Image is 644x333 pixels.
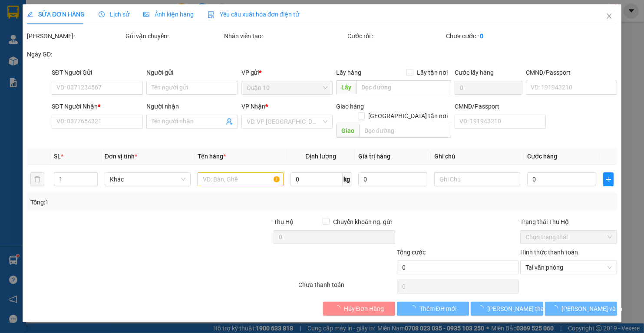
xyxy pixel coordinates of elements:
div: Quận 10 [7,7,70,18]
th: Ghi chú [431,148,524,165]
span: Nhận: [76,8,97,17]
span: Tên hàng [198,153,226,160]
div: Người nhận [146,102,238,111]
span: Lấy [336,80,356,94]
div: Chưa thanh toán [297,280,396,295]
div: Cước rồi : [347,31,444,41]
div: Trạm 114 [76,7,130,28]
button: [PERSON_NAME] và In [545,302,617,316]
span: Lấy hàng [336,69,361,76]
span: Yêu cầu xuất hóa đơn điện tử [208,11,299,18]
button: Thêm ĐH mới [397,302,469,316]
span: Giá trị hàng [358,153,390,160]
span: Lấy tận nơi [413,68,451,77]
span: Khác [110,173,185,186]
span: Giao [336,124,359,138]
span: clock-circle [99,11,105,17]
input: Cước lấy hàng [455,81,522,95]
span: [GEOGRAPHIC_DATA] tận nơi [365,111,451,121]
span: Chọn trạng thái [525,231,612,244]
span: picture [143,11,149,17]
div: Ngày GD: [27,49,124,59]
span: close [606,13,613,20]
div: Người gửi [146,68,238,77]
input: Ghi Chú [434,172,520,186]
span: Tại văn phòng [525,261,612,274]
div: [PERSON_NAME]: [27,31,124,41]
b: 0 [480,33,483,40]
span: loading [552,305,561,311]
span: Gửi: [7,8,21,17]
div: VP gửi [241,68,332,77]
div: SĐT Người Gửi [52,68,143,77]
span: loading [334,305,344,311]
div: Nhân viên tạo: [224,31,346,41]
div: 50.000 [7,56,71,66]
span: SỬA ĐƠN HÀNG [27,11,85,18]
span: Cước hàng [527,153,557,160]
span: Chuyển khoản ng. gửi [330,217,395,227]
div: phát [7,18,70,28]
span: CR : [7,57,20,66]
span: Lịch sử [99,11,129,18]
span: Thu Hộ [274,218,294,225]
span: Giao hàng [336,103,364,110]
label: Hình thức thanh toán [520,249,578,256]
input: Dọc đường [356,80,451,94]
div: Tổng: 1 [30,198,249,207]
span: edit [27,11,33,17]
span: plus [604,176,613,183]
span: Quận 10 [246,81,327,94]
button: Hủy Đơn Hàng [323,302,395,316]
span: VP Nhận [241,103,265,110]
span: [PERSON_NAME] thay đổi [487,304,557,313]
span: loading [410,305,419,311]
input: VD: Bàn, Ghế [198,172,284,186]
div: Trạng thái Thu Hộ [520,217,617,227]
label: Cước lấy hàng [455,69,494,76]
button: delete [30,172,44,186]
div: CMND/Passport [526,68,617,77]
button: plus [603,172,614,186]
input: Dọc đường [359,124,451,138]
span: [PERSON_NAME] và In [561,304,622,313]
span: user-add [225,118,232,125]
button: Close [597,4,621,29]
span: Hủy Đơn Hàng [344,304,384,313]
span: Đơn vị tính [105,153,137,160]
img: icon [208,11,215,18]
div: phụng [76,28,130,39]
span: Tổng cước [397,249,426,256]
span: kg [343,172,351,186]
span: Định lượng [305,153,336,160]
button: [PERSON_NAME] thay đổi [471,302,543,316]
div: Chưa cước : [446,31,543,41]
div: Gói vận chuyển: [125,31,222,41]
span: loading [478,305,487,311]
span: SL [54,153,61,160]
span: Ảnh kiện hàng [143,11,194,18]
div: CMND/Passport [455,102,546,111]
div: 079096010704 [7,40,70,51]
div: SĐT Người Nhận [52,102,143,111]
span: Thêm ĐH mới [419,304,456,313]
